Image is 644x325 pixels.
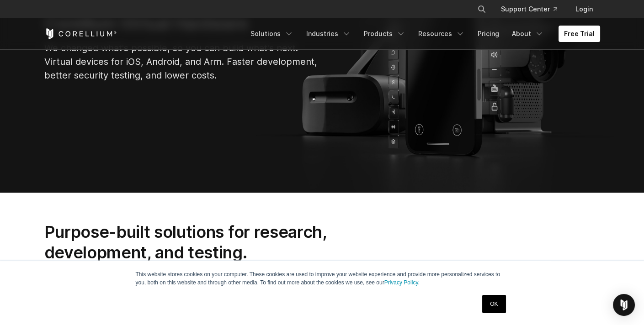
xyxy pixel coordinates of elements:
div: Open Intercom Messenger [613,294,635,316]
a: Privacy Policy. [384,279,420,286]
a: Products [358,26,411,42]
a: About [506,26,549,42]
a: Corellium Home [44,28,117,39]
p: This website stores cookies on your computer. These cookies are used to improve your website expe... [136,270,509,287]
a: Free Trial [559,26,600,42]
a: OK [482,295,506,313]
button: Search [474,1,490,17]
h2: Purpose-built solutions for research, development, and testing. [44,222,356,262]
div: Navigation Menu [466,1,600,17]
div: Navigation Menu [245,26,600,42]
a: Support Center [494,1,564,17]
a: Solutions [245,26,299,42]
a: Pricing [472,26,505,42]
p: We changed what's possible, so you can build what's next. Virtual devices for iOS, Android, and A... [44,41,319,82]
a: Resources [413,26,470,42]
a: Login [568,1,600,17]
a: Industries [301,26,357,42]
